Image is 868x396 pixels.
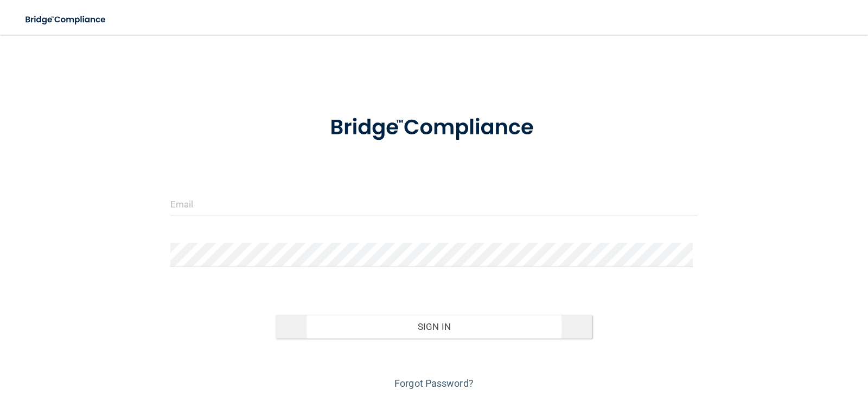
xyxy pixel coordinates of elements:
[276,315,592,339] button: Sign In
[16,9,116,31] img: bridge_compliance_login_screen.278c3ca4.svg
[170,192,698,216] input: Email
[394,378,474,389] a: Forgot Password?
[308,100,560,156] img: bridge_compliance_login_screen.278c3ca4.svg
[680,324,855,367] iframe: Drift Widget Chat Controller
